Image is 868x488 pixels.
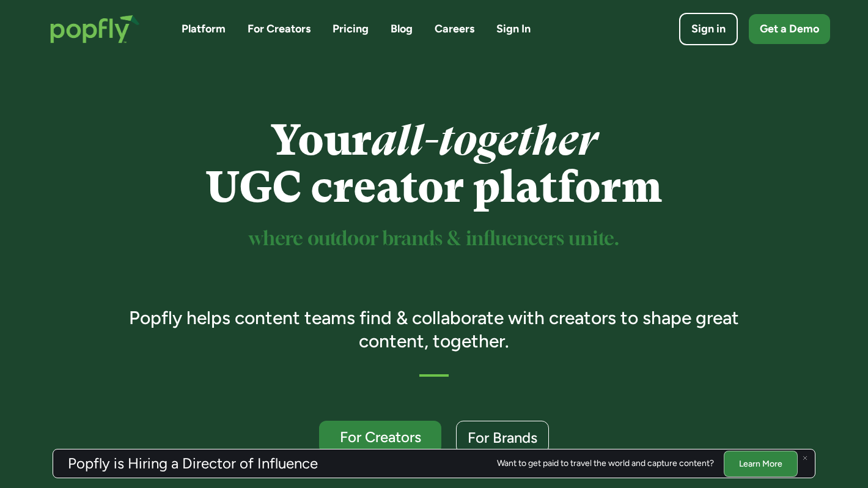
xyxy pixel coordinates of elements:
h3: Popfly is Hiring a Director of Influence [68,456,318,471]
a: Get a Demo [749,14,830,44]
div: Get a Demo [760,21,819,37]
a: For Creators [319,421,441,454]
a: For Creators [248,21,311,37]
sup: where outdoor brands & influencers unite. [249,230,619,249]
a: Sign In [496,21,531,37]
a: Careers [435,21,474,37]
a: Platform [182,21,226,37]
a: Sign in [679,13,738,45]
div: Want to get paid to travel the world and capture content? [497,459,714,468]
a: For Brands [456,421,549,454]
div: For Brands [468,430,537,445]
a: Pricing [333,21,369,37]
a: home [38,2,152,56]
h3: Popfly helps content teams find & collaborate with creators to shape great content, together. [112,306,757,352]
a: Learn More [724,450,798,476]
em: all-together [372,116,597,165]
div: Sign in [691,21,726,37]
div: For Creators [330,429,430,445]
h1: Your UGC creator platform [112,117,757,211]
a: Blog [391,21,413,37]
